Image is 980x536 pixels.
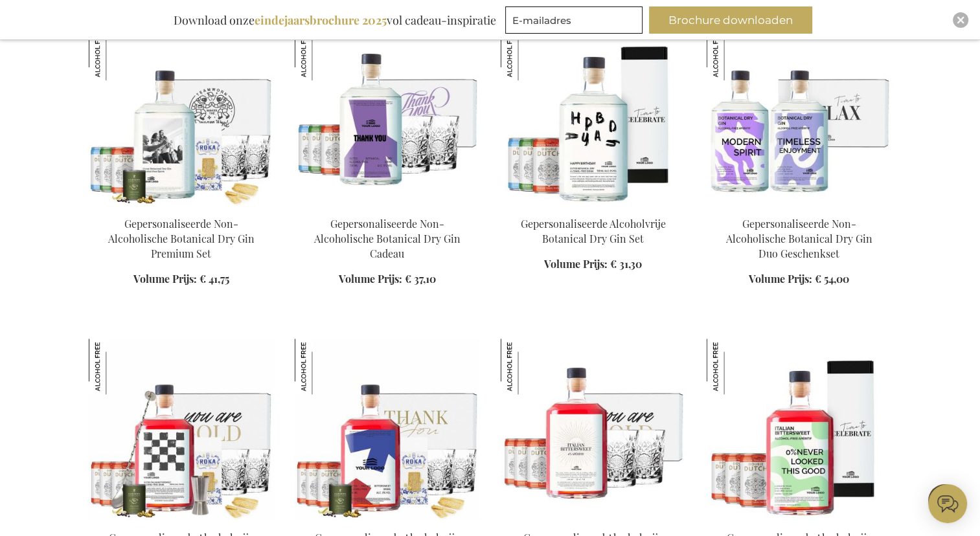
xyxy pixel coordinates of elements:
a: Personalised Non-Alcoholic Italian Bittersweet Premium Set Gepersonaliseerde Alcoholvrije Italian... [295,515,480,527]
a: Volume Prijs: € 41,75 [133,272,229,287]
span: Volume Prijs: [133,272,197,285]
a: Personalised Non-Alcoholic Botanical Dry Gin Premium Set Gepersonaliseerde Non-Alcoholische Botan... [89,201,274,213]
a: Gepersonaliseerde Alcoholvrije Italian Bittersweet Prestige Set Gepersonaliseerde Alcoholvrije It... [89,515,274,527]
a: Gepersonaliseerde Alcoholvrije Botanical Dry Gin Set [521,217,666,245]
img: Gepersonaliseerde Alcoholvrije Italian Bittersweet Prestige Set [89,339,144,394]
a: Volume Prijs: € 31,30 [544,257,642,272]
img: Gepersonaliseerde Non-Alcoholische Botanical Dry Gin Cadeau [295,25,350,80]
div: Close [953,12,968,28]
span: Volume Prijs: [339,272,402,285]
a: Personalised Non-Alcoholic Italian Bittersweet Gift Gepersonaliseerd Alcoholvrije Italian Bitters... [501,515,686,527]
a: Gepersonaliseerde Non-Alcoholische Botanical Dry Gin Cadeau [314,217,461,260]
img: Gepersonaliseerde Alcoholvrije Italian Bittersweet Premium Set [295,339,350,394]
img: Gepersonaliseerde Alcoholvrije Italian Bittersweet Prestige Set [89,339,274,520]
span: € 31,30 [610,257,642,271]
img: Gepersonaliseerde Alcoholvrije Italian Bittersweet Set [707,339,762,394]
a: Volume Prijs: € 54,00 [749,272,849,287]
div: Download onze vol cadeau-inspiratie [168,6,502,34]
img: Personalised Non-Alcoholic Italian Bittersweet Premium Set [295,339,480,520]
span: € 41,75 [199,272,229,285]
img: Personalised Non-Alcoholic Botanical Dry Gin Premium Set [89,25,274,206]
button: Brochure downloaden [649,6,812,34]
span: € 37,10 [405,272,436,285]
iframe: belco-activator-frame [928,484,967,523]
a: Volume Prijs: € 37,10 [339,272,436,287]
a: Gepersonaliseerde Non-Alcoholische Botanical Dry Gin Duo Geschenkset [726,217,872,260]
a: Personalised Non-Alcoholic Botanical Dry Gin Gift Gepersonaliseerde Non-Alcoholische Botanical Dr... [295,201,480,213]
a: Gepersonaliseerde Non-Alcoholische Botanical Dry Gin Premium Set [108,217,255,260]
a: Personalised Non-Alcoholic Botanical Dry Gin Set Gepersonaliseerde Alcoholvrije Botanical Dry Gin... [501,201,686,213]
img: Gepersonaliseerd Alcoholvrije Italian Bittersweet Cadeauset [501,339,556,394]
img: Gepersonaliseerde Non-Alcoholische Botanical Dry Gin Premium Set [89,25,144,80]
input: E-mailadres [505,6,643,34]
a: Personalised Non-Alcoholic Italian Bittersweet Set Gepersonaliseerde Alcoholvrije Italian Bitters... [707,515,892,527]
img: Personalised Non-Alcoholic Italian Bittersweet Set [707,339,892,520]
img: Personalised Non-Alcoholic Botanical Dry Gin Set [501,25,686,206]
img: Personalised Non-Alcoholic Italian Bittersweet Gift [501,339,686,520]
b: eindejaarsbrochure 2025 [255,12,387,28]
span: Volume Prijs: [544,257,608,271]
img: Gepersonaliseerde Alcoholvrije Botanical Dry Gin Set [501,25,556,80]
img: Personalised Non-Alcoholic Botanical Dry Gin Gift [295,25,480,206]
img: Personalised Non-Alcoholic Botanical Dry Gin Duo Gift Set [707,25,892,206]
a: Personalised Non-Alcoholic Botanical Dry Gin Duo Gift Set Gepersonaliseerde Non-Alcoholische Bota... [707,201,892,213]
form: marketing offers and promotions [505,6,646,38]
span: Volume Prijs: [749,272,812,285]
img: Gepersonaliseerde Non-Alcoholische Botanical Dry Gin Duo Geschenkset [707,25,762,80]
span: € 54,00 [815,272,849,285]
img: Close [957,16,964,24]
